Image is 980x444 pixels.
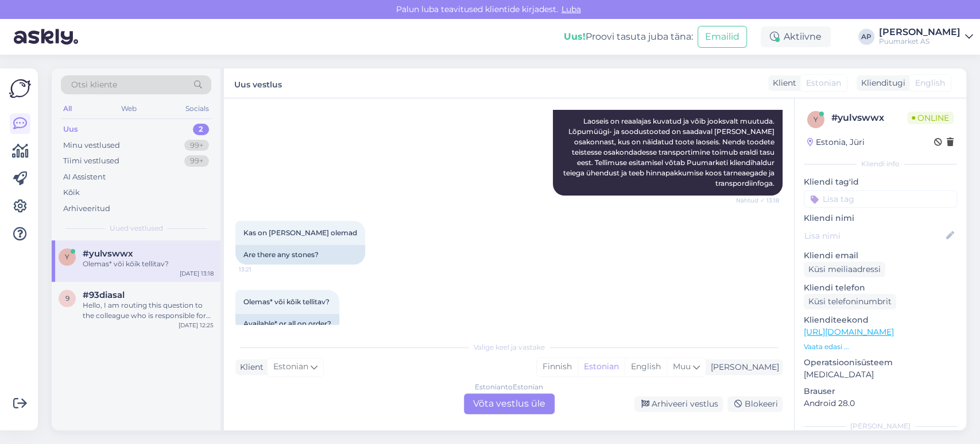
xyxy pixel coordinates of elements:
div: Klienditugi [857,77,905,89]
div: AP [858,29,874,45]
span: Estonian [273,361,308,373]
span: 9 [65,294,69,303]
div: Valige keel ja vastake [235,342,783,353]
button: Emailid [698,26,747,48]
div: Kliendi info [804,159,957,169]
label: Uus vestlus [234,75,282,91]
span: 13:21 [239,265,282,274]
span: #yulvswwx [83,248,133,259]
span: Kas on [PERSON_NAME] olemad [243,228,357,237]
input: Lisa tag [804,190,957,208]
div: Minu vestlused [63,140,120,151]
div: Arhiveeritud [63,203,110,215]
div: Socials [183,101,211,116]
div: Finnish [537,358,578,376]
div: Arhiveeri vestlus [634,396,723,412]
p: Operatsioonisüsteem [804,357,957,369]
span: Nähtud ✓ 13:18 [736,196,779,205]
div: Klient [235,361,264,373]
span: Luba [558,4,584,14]
a: [URL][DOMAIN_NAME] [804,327,894,337]
div: English [625,358,667,376]
div: [DATE] 12:25 [179,321,214,330]
div: 2 [193,124,209,135]
div: Küsi telefoninumbrit [804,294,896,309]
div: Hello, I am routing this question to the colleague who is responsible for this topic. The reply m... [83,300,214,321]
p: Brauser [804,385,957,397]
div: Kõik [63,187,80,198]
p: Kliendi nimi [804,212,957,224]
span: Uued vestlused [110,223,163,234]
p: Kliendi tag'id [804,176,957,188]
span: #93diasal [83,290,125,300]
p: Kliendi email [804,250,957,262]
span: Online [907,112,954,124]
div: Küsi meiliaadressi [804,262,885,277]
span: y [814,115,818,124]
div: Olemas* või kõik tellitav? [83,259,214,269]
p: Android 28.0 [804,397,957,409]
div: [PERSON_NAME] [804,421,957,431]
div: All [61,101,74,116]
div: Web [119,101,139,116]
span: Olemas* või kõik tellitav? [243,297,330,306]
input: Lisa nimi [804,229,944,242]
div: # yulvswwx [831,111,907,125]
div: Tiimi vestlused [63,155,119,167]
div: Available* or all on order? [235,314,339,334]
p: [MEDICAL_DATA] [804,369,957,381]
div: Võta vestlus üle [464,393,555,414]
a: [PERSON_NAME]Puumarket AS [879,28,973,46]
div: Estonia, Jüri [807,136,865,148]
div: Estonian to Estonian [475,382,543,392]
div: [PERSON_NAME] [706,361,779,373]
div: Uus [63,124,78,135]
span: y [65,252,69,261]
img: Askly Logo [9,78,31,99]
span: Tere! Laoseis on reaalajas kuvatud ja võib jooksvalt muutuda. Lõpumüügi- ja soodustooted on saada... [563,96,776,187]
div: AI Assistent [63,171,106,183]
div: Blokeeri [727,396,783,412]
span: Muu [673,361,691,372]
div: Are there any stones? [235,245,365,265]
div: [PERSON_NAME] [879,28,960,37]
div: 99+ [184,140,209,151]
p: Kliendi telefon [804,282,957,294]
div: Klient [768,77,796,89]
p: Vaata edasi ... [804,342,957,352]
span: Estonian [806,77,841,89]
div: Puumarket AS [879,37,960,46]
b: Uus! [564,31,586,42]
span: Otsi kliente [71,79,117,91]
p: Klienditeekond [804,314,957,326]
div: 99+ [184,155,209,167]
div: Proovi tasuta juba täna: [564,30,693,44]
span: English [915,77,945,89]
div: Estonian [578,358,625,376]
div: [DATE] 13:18 [180,269,214,278]
div: Aktiivne [761,26,831,47]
